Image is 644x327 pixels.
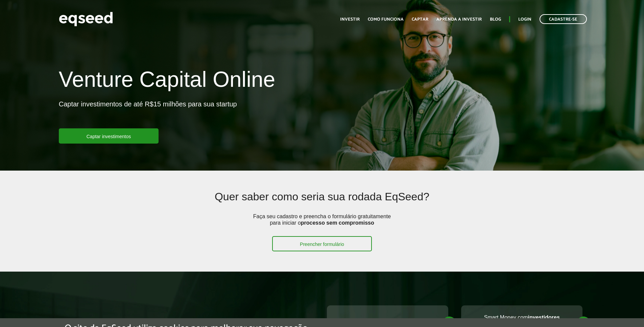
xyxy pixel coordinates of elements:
[368,17,404,22] a: Como funciona
[490,17,501,22] a: Blog
[59,128,159,144] a: Captar investimentos
[540,14,587,24] a: Cadastre-se
[518,17,531,22] a: Login
[272,236,372,251] a: Preencher formulário
[112,191,531,213] h2: Quer saber como seria sua rodada EqSeed?
[340,17,360,22] a: Investir
[301,220,374,226] strong: processo sem compromisso
[477,315,559,327] strong: investidores qualificados
[251,213,393,236] p: Faça seu cadastro e preencha o formulário gratuitamente para iniciar o
[59,100,237,128] p: Captar investimentos de até R$15 milhões para sua startup
[59,10,113,28] img: EqSeed
[59,68,275,95] h1: Venture Capital Online
[412,17,428,22] a: Captar
[436,17,482,22] a: Aprenda a investir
